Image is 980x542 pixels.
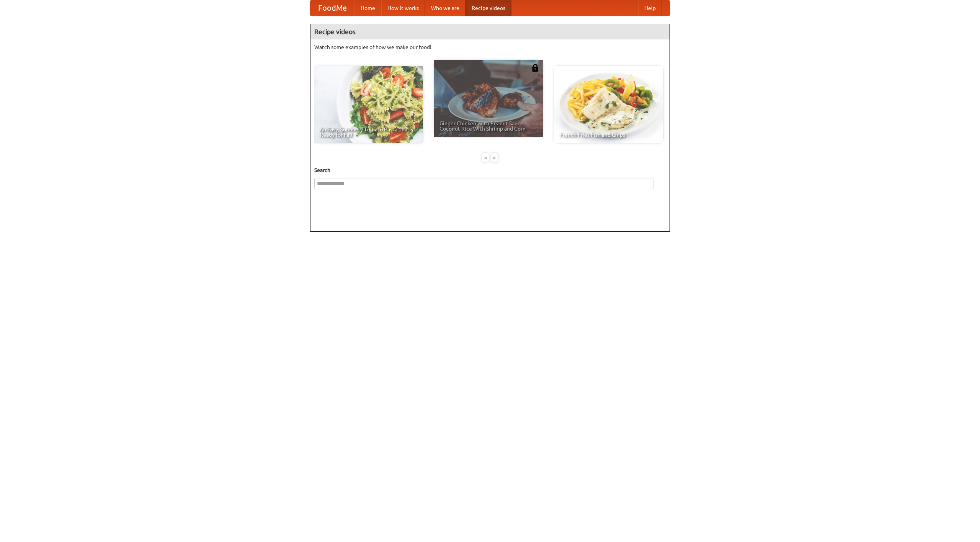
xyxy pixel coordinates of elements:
[425,0,465,16] a: Who we are
[314,66,423,143] a: An Easy, Summery Tomato Pasta That's Ready for Fall
[354,0,381,16] a: Home
[531,64,539,72] img: 483408.png
[554,66,663,143] a: French Fries Fish and Chips
[465,0,511,16] a: Recipe videos
[320,127,418,138] span: An Easy, Summery Tomato Pasta That's Ready for Fall
[314,166,666,174] h5: Search
[381,0,425,16] a: How it works
[491,153,498,162] div: »
[638,0,662,16] a: Help
[314,43,666,51] p: Watch some examples of how we make our food!
[482,153,489,162] div: «
[310,24,670,39] h4: Recipe videos
[310,0,354,16] a: FoodMe
[560,132,658,138] span: French Fries Fish and Chips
